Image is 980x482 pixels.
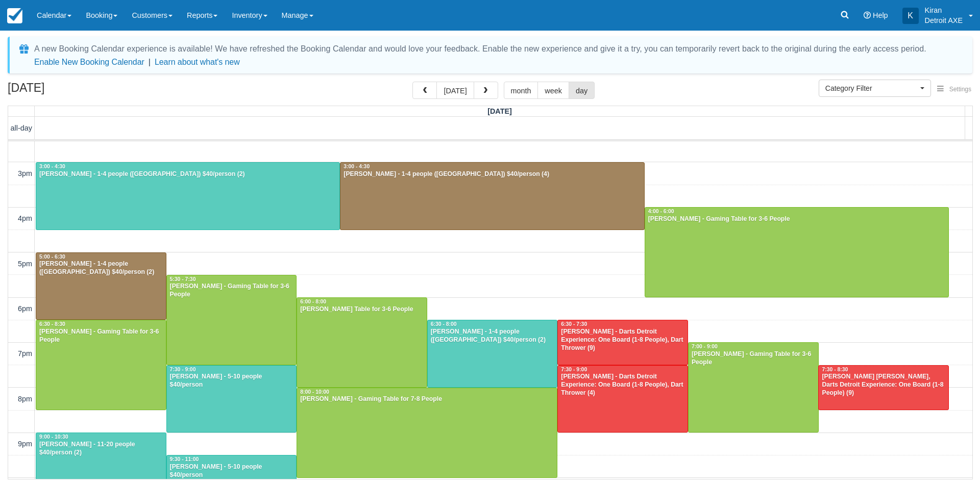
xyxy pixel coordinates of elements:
a: 7:30 - 9:00[PERSON_NAME] - 5-10 people $40/person [166,365,297,433]
span: 7:00 - 9:00 [692,344,718,349]
span: 5pm [18,260,32,268]
div: [PERSON_NAME] - 1-4 people ([GEOGRAPHIC_DATA]) $40/person (2) [39,170,337,179]
div: [PERSON_NAME] - Darts Detroit Experience: One Board (1-8 People), Dart Thrower (4) [560,373,685,397]
span: 6:30 - 8:30 [39,321,65,327]
div: [PERSON_NAME] - Gaming Table for 3-6 People [169,283,294,299]
span: 6pm [18,305,32,313]
div: [PERSON_NAME] - 5-10 people $40/person [169,463,294,479]
span: Category Filter [825,83,918,93]
a: Learn about what's new [155,58,240,66]
span: [DATE] [487,107,512,115]
a: 3:00 - 4:30[PERSON_NAME] - 1-4 people ([GEOGRAPHIC_DATA]) $40/person (4) [340,162,644,230]
span: all-day [11,124,32,132]
img: checkfront-main-nav-mini-logo.png [7,8,22,23]
span: 6:00 - 8:00 [300,299,326,305]
div: [PERSON_NAME] - 1-4 people ([GEOGRAPHIC_DATA]) $40/person (2) [430,328,555,344]
button: Enable New Booking Calendar [34,57,144,67]
span: 3:00 - 4:30 [39,164,65,169]
a: 5:30 - 7:30[PERSON_NAME] - Gaming Table for 3-6 People [166,275,297,365]
span: 5:00 - 6:30 [39,254,65,260]
div: [PERSON_NAME] - Gaming Table for 3-6 People [691,350,816,367]
div: A new Booking Calendar experience is available! We have refreshed the Booking Calendar and would ... [34,43,926,55]
span: 4pm [18,214,32,222]
button: week [537,82,569,99]
a: 7:00 - 9:00[PERSON_NAME] - Gaming Table for 3-6 People [688,342,819,433]
span: 8pm [18,395,32,403]
span: 7:30 - 9:00 [170,367,196,372]
a: 6:30 - 8:00[PERSON_NAME] - 1-4 people ([GEOGRAPHIC_DATA]) $40/person (2) [427,320,558,388]
a: 4:00 - 6:00[PERSON_NAME] - Gaming Table for 3-6 People [645,207,949,297]
a: 8:00 - 10:00[PERSON_NAME] - Gaming Table for 7-8 People [297,388,557,478]
div: [PERSON_NAME] Table for 3-6 People [300,306,424,314]
span: 5:30 - 7:30 [170,276,196,282]
span: 6:30 - 8:00 [431,321,457,327]
span: 7:30 - 9:00 [561,367,587,372]
button: day [569,82,595,99]
i: Help [864,12,871,19]
button: month [504,82,538,99]
span: | [149,58,151,66]
div: [PERSON_NAME] - Gaming Table for 3-6 People [648,215,946,223]
span: 9:00 - 10:30 [39,434,68,440]
a: 5:00 - 6:30[PERSON_NAME] - 1-4 people ([GEOGRAPHIC_DATA]) $40/person (2) [36,252,166,320]
button: [DATE] [436,82,474,99]
div: [PERSON_NAME] [PERSON_NAME], Darts Detroit Experience: One Board (1-8 People) (9) [821,373,946,397]
div: [PERSON_NAME] - 1-4 people ([GEOGRAPHIC_DATA]) $40/person (4) [343,170,641,179]
div: [PERSON_NAME] - 5-10 people $40/person [169,373,294,389]
a: 3:00 - 4:30[PERSON_NAME] - 1-4 people ([GEOGRAPHIC_DATA]) $40/person (2) [36,162,340,230]
span: 7:30 - 8:30 [822,367,848,372]
a: 6:00 - 8:00[PERSON_NAME] Table for 3-6 People [297,297,427,388]
span: 3pm [18,169,32,177]
a: 7:30 - 8:30[PERSON_NAME] [PERSON_NAME], Darts Detroit Experience: One Board (1-8 People) (9) [818,365,949,410]
div: [PERSON_NAME] - 1-4 people ([GEOGRAPHIC_DATA]) $40/person (2) [39,260,163,276]
span: 9pm [18,440,32,448]
span: 4:00 - 6:00 [648,209,674,214]
span: 3:00 - 4:30 [344,164,370,169]
button: Category Filter [819,80,931,97]
span: 7pm [18,349,32,358]
div: [PERSON_NAME] - Gaming Table for 3-6 People [39,328,163,344]
span: 8:00 - 10:00 [300,389,329,395]
a: 6:30 - 8:30[PERSON_NAME] - Gaming Table for 3-6 People [36,320,166,410]
div: [PERSON_NAME] - Gaming Table for 7-8 People [300,395,554,403]
p: Detroit AXE [925,15,963,26]
div: [PERSON_NAME] - 11-20 people $40/person (2) [39,441,163,457]
a: 6:30 - 7:30[PERSON_NAME] - Darts Detroit Experience: One Board (1-8 People), Dart Thrower (9) [557,320,688,365]
span: 9:30 - 11:00 [170,456,199,462]
p: Kiran [925,5,963,15]
button: Settings [931,82,977,97]
span: Settings [949,86,971,93]
h2: [DATE] [8,82,137,100]
div: K [902,8,919,24]
span: Help [873,11,888,19]
a: 7:30 - 9:00[PERSON_NAME] - Darts Detroit Experience: One Board (1-8 People), Dart Thrower (4) [557,365,688,433]
span: 6:30 - 7:30 [561,321,587,327]
div: [PERSON_NAME] - Darts Detroit Experience: One Board (1-8 People), Dart Thrower (9) [560,328,685,352]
